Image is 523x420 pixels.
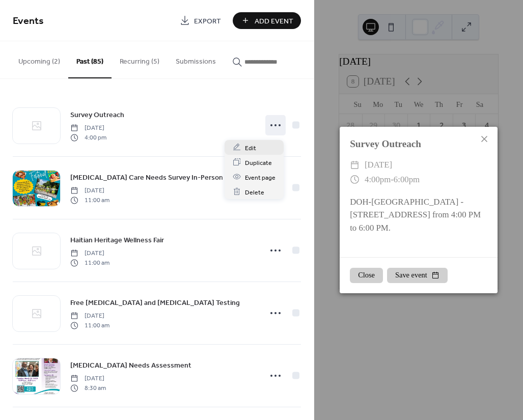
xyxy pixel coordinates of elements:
[70,124,106,133] span: [DATE]
[391,175,394,184] span: -
[70,186,109,195] span: [DATE]
[350,158,360,173] div: ​
[70,297,240,309] a: Free [MEDICAL_DATA] and [MEDICAL_DATA] Testing
[245,143,256,153] span: Edit
[70,298,240,309] span: Free [MEDICAL_DATA] and [MEDICAL_DATA] Testing
[70,235,164,246] span: Haitian Heritage Wellness Fair
[70,374,106,383] span: [DATE]
[70,321,109,330] span: 11:00 am
[245,157,272,168] span: Duplicate
[70,173,255,183] span: [MEDICAL_DATA] Care Needs Survey In-Person Survey Completion Opportunity!
[350,173,360,187] div: ​
[387,268,448,283] button: Save event
[172,12,229,29] a: Export
[70,195,109,205] span: 11:00 am
[340,137,498,152] div: Survey Outreach
[245,172,276,183] span: Event page
[70,109,124,121] a: Survey Outreach
[70,133,106,142] span: 4:00 pm
[168,41,224,77] button: Submissions
[112,41,168,77] button: Recurring (5)
[70,360,191,371] span: [MEDICAL_DATA] Needs Assessment
[70,110,124,121] span: Survey Outreach
[255,16,293,26] span: Add Event
[233,12,301,29] button: Add Event
[394,175,420,184] span: 6:00pm
[70,312,109,321] span: [DATE]
[194,16,221,26] span: Export
[70,258,109,267] span: 11:00 am
[10,41,68,77] button: Upcoming (2)
[340,195,498,247] div: DOH-[GEOGRAPHIC_DATA] - [STREET_ADDRESS] from 4:00 PM to 6:00 PM.
[70,234,164,246] a: Haitian Heritage Wellness Fair
[70,383,106,393] span: 8:30 am
[350,268,383,283] button: Close
[70,249,109,258] span: [DATE]
[245,187,264,198] span: Delete
[365,175,391,184] span: 4:00pm
[13,11,44,31] span: Events
[70,172,255,183] a: [MEDICAL_DATA] Care Needs Survey In-Person Survey Completion Opportunity!
[365,158,392,173] span: [DATE]
[70,359,191,371] a: [MEDICAL_DATA] Needs Assessment
[68,41,112,78] button: Past (85)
